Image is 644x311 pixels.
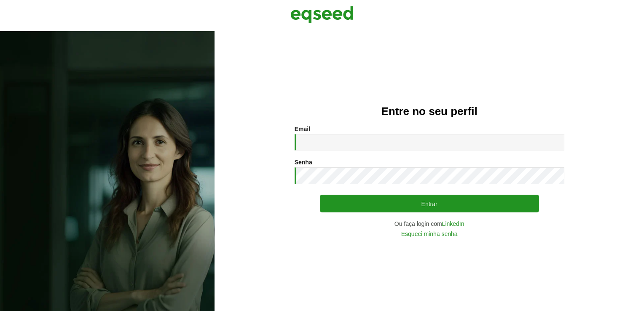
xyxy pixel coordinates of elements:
h2: Entre no seu perfil [231,105,627,118]
div: Ou faça login com [295,221,564,227]
a: Esqueci minha senha [401,231,458,237]
button: Entrar [320,195,539,212]
label: Senha [295,159,312,165]
label: Email [295,126,310,132]
img: EqSeed Logo [290,4,354,25]
a: LinkedIn [442,221,464,227]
